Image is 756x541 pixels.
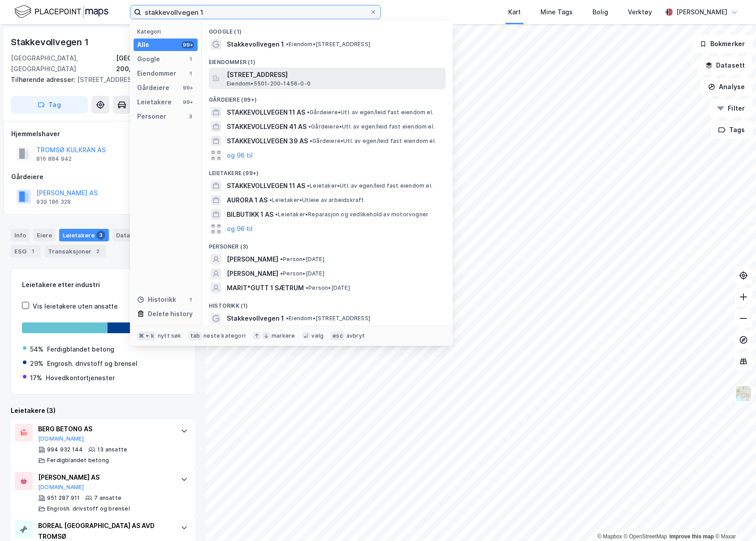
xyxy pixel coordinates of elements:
div: Historikk [137,294,176,305]
div: velg [311,332,324,339]
span: [STREET_ADDRESS] [227,69,442,80]
div: [GEOGRAPHIC_DATA], 200/1456 [116,53,195,74]
span: • [308,123,311,130]
span: STAKKEVOLLVEGEN 39 AS [227,136,308,146]
span: Leietaker • Utleie av arbeidskraft [269,197,364,204]
div: BERG BETONG AS [38,424,172,434]
div: Stakkevollvegen 1 [11,35,91,49]
div: Leietakere [59,229,109,241]
div: Gårdeiere [137,82,169,93]
span: Person • [DATE] [306,284,350,292]
div: Hovedkontortjenester [46,373,115,383]
div: nytt søk [158,332,181,339]
div: 99+ [181,99,194,106]
span: Eiendom • [STREET_ADDRESS] [286,315,370,322]
span: Eiendom • 5501-200-1456-0-0 [227,80,311,87]
div: neste kategori [203,332,246,339]
div: Bolig [592,7,608,17]
div: 99+ [181,84,194,91]
div: ESG [11,245,41,258]
div: Datasett [112,229,146,241]
button: Bokmerker [692,35,752,53]
div: [PERSON_NAME] [676,7,727,17]
div: tab [189,331,202,340]
button: og 96 til [227,223,253,234]
button: [DOMAIN_NAME] [38,484,84,491]
div: Ferdigblandet betong [47,457,109,464]
span: Person • [DATE] [280,270,324,277]
span: • [307,182,310,189]
span: • [280,270,283,277]
span: • [286,315,289,322]
div: [PERSON_NAME] AS [38,472,172,483]
div: 13 ansatte [97,446,127,453]
div: Google [137,54,160,64]
img: Z [735,385,752,402]
span: Stakkevollvegen 1 [227,313,284,324]
div: Personer [137,111,166,122]
div: Mine Tags [540,7,573,17]
span: Person • [DATE] [280,256,324,263]
div: Transaksjoner [44,245,106,258]
div: Info [11,229,30,241]
a: Improve this map [670,533,714,540]
div: Engrosh. drivstoff og brensel [47,358,138,369]
div: 1 [187,56,194,63]
iframe: Chat Widget [711,498,756,541]
span: Gårdeiere • Utl. av egen/leid fast eiendom el. [308,123,435,130]
div: Kategori [137,28,198,35]
span: • [306,284,308,291]
div: Kart [508,7,521,17]
div: Gårdeiere (99+) [202,89,453,105]
span: • [286,41,289,47]
span: • [269,197,272,203]
span: AURORA 1 AS [227,195,268,206]
div: 939 186 328 [36,198,71,206]
div: ⌘ + k [137,331,156,340]
div: [STREET_ADDRESS] [11,74,188,85]
span: Tilhørende adresser: [11,76,77,83]
div: markere [272,332,295,339]
span: STAKKEVOLLVEGEN 11 AS [227,180,305,191]
div: Eiendommer (1) [202,52,453,68]
div: 2 [93,247,102,256]
span: BILBUTIKK 1 AS [227,209,273,220]
div: 54% [30,344,43,355]
a: Mapbox [597,533,622,540]
div: Google (1) [202,21,453,37]
span: Leietaker • Utl. av egen/leid fast eiendom el. [307,182,432,189]
div: esc [331,331,345,340]
div: Verktøy [628,7,652,17]
div: 99+ [181,41,194,48]
span: Eiendom • [STREET_ADDRESS] [286,41,370,48]
button: Tags [711,121,752,139]
button: Filter [709,99,752,117]
span: Leietaker • Reparasjon og vedlikehold av motorvogner [275,211,428,218]
div: 3 [187,113,194,120]
div: Eiendommer [137,68,176,79]
span: [PERSON_NAME] [227,268,278,279]
div: Kontrollprogram for chat [711,498,756,541]
div: 7 ansatte [94,494,121,502]
div: 17% [30,373,42,383]
span: • [310,137,312,144]
div: 994 932 144 [47,446,83,453]
div: Hjemmelshaver [11,129,195,139]
div: Ferdigblandet betong [47,344,114,355]
div: 816 884 942 [36,155,72,163]
div: Leietakere (99+) [202,163,453,179]
div: [GEOGRAPHIC_DATA], [GEOGRAPHIC_DATA] [11,53,116,74]
button: Analyse [700,78,752,96]
div: Historikk (1) [202,295,453,311]
div: Leietakere etter industri [22,279,184,290]
div: Engrosh. drivstoff og brensel [47,505,130,512]
span: Stakkevollvegen 1 [227,39,284,50]
span: Gårdeiere • Utl. av egen/leid fast eiendom el. [307,109,433,116]
div: Gårdeiere [11,172,195,182]
div: 29% [30,358,43,369]
button: [DOMAIN_NAME] [38,435,84,442]
div: 951 287 911 [47,494,80,502]
div: 1 [187,296,194,303]
div: Delete history [148,309,193,319]
input: Søk på adresse, matrikkel, gårdeiere, leietakere eller personer [141,5,370,19]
